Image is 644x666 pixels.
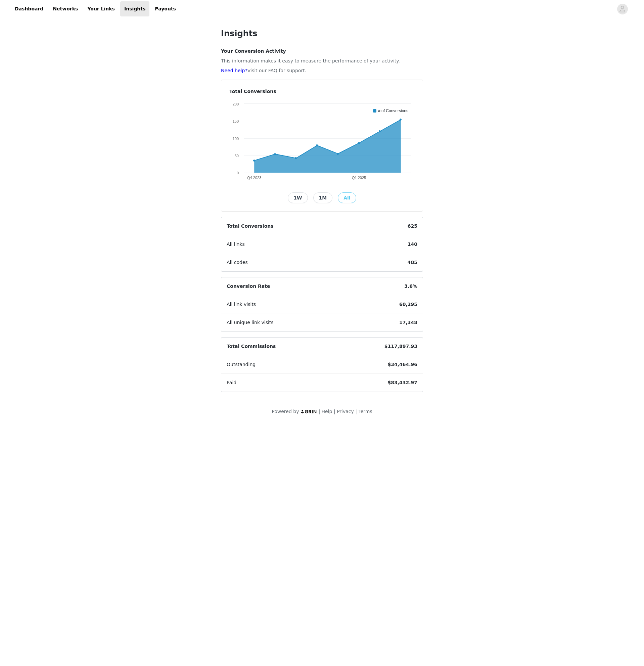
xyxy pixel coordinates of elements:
a: Need help? [221,68,247,73]
span: | [334,409,335,414]
p: Visit our FAQ for support. [221,67,423,74]
text: Q4 2023 [247,176,261,180]
text: 150 [233,119,239,123]
span: All links [221,235,250,253]
a: Terms [358,409,372,414]
span: Total Conversions [221,217,279,235]
text: 50 [235,154,239,158]
button: 1M [313,192,333,203]
span: 60,295 [394,296,423,313]
h4: Total Conversions [229,88,415,95]
div: avatar [619,4,626,14]
text: 200 [233,102,239,106]
span: 17,348 [394,314,423,331]
a: Help [322,409,332,414]
h4: Your Conversion Activity [221,48,423,55]
span: 140 [402,235,423,253]
img: logo [301,409,317,414]
span: Total Commissions [221,338,281,355]
text: Q1 2025 [352,176,366,180]
button: All [338,192,356,203]
span: All codes [221,254,253,271]
text: 100 [233,137,239,141]
a: Dashboard [11,1,47,16]
p: This information makes it easy to measure the performance of your activity. [221,57,423,64]
text: # of Conversions [378,108,408,113]
span: All unique link visits [221,314,279,331]
a: Insights [120,1,149,16]
a: Your Links [83,1,119,16]
span: Paid [221,374,242,392]
span: 3.6% [399,277,423,295]
a: Privacy [337,409,354,414]
span: | [319,409,320,414]
span: All link visits [221,296,261,313]
span: Conversion Rate [221,277,275,295]
span: Outstanding [221,356,261,373]
span: 485 [402,254,423,271]
a: Networks [49,1,82,16]
span: 625 [402,217,423,235]
span: Powered by [272,409,299,414]
span: $34,464.96 [382,356,423,373]
span: | [355,409,357,414]
button: 1W [288,192,308,203]
text: 0 [237,171,239,175]
a: Payouts [151,1,180,16]
span: $83,432.97 [382,374,423,392]
h1: Insights [221,28,423,40]
span: $117,897.93 [379,338,423,355]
